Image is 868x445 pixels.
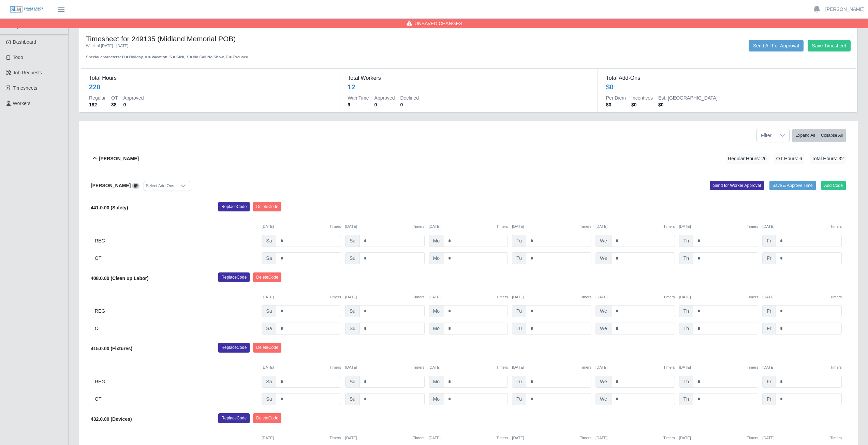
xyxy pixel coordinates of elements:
[595,323,612,335] span: We
[825,6,865,13] a: [PERSON_NAME]
[348,101,369,108] dd: 9
[413,365,425,370] button: Timers
[400,94,419,101] dt: Declined
[329,435,341,441] button: Timers
[123,101,144,108] dd: 0
[89,82,100,92] div: 220
[757,129,776,142] span: Filter
[429,435,508,441] div: [DATE]
[679,365,759,370] div: [DATE]
[512,365,591,370] div: [DATE]
[91,346,132,351] b: 415.0.00 (Fixtures)
[762,393,776,405] span: Fr
[374,94,395,101] dt: Approved
[262,376,276,388] span: Sa
[429,323,444,335] span: Mo
[580,224,591,229] button: Timers
[348,94,369,101] dt: With Time
[663,365,675,370] button: Timers
[821,181,846,190] button: Add Code
[658,101,718,108] dd: $0
[413,435,425,441] button: Timers
[415,20,462,27] span: Unsaved Changes
[830,294,842,300] button: Timers
[663,435,675,441] button: Timers
[606,74,848,82] dt: Total Add-Ons
[726,153,769,164] span: Regular Hours: 26
[497,224,508,229] button: Timers
[89,94,106,101] dt: Regular
[818,129,846,142] button: Collapse All
[345,305,360,317] span: Su
[345,224,425,229] div: [DATE]
[679,393,693,405] span: Th
[512,294,591,300] div: [DATE]
[218,202,250,211] button: ReplaceCode
[95,252,258,264] div: OT
[13,85,38,91] span: Timesheets
[262,235,276,247] span: Sa
[345,393,360,405] span: Su
[747,435,759,441] button: Timers
[810,153,846,164] span: Total Hours: 32
[512,323,526,335] span: Tu
[132,183,139,188] a: View/Edit Notes
[512,224,591,229] div: [DATE]
[95,393,258,405] div: OT
[86,34,399,43] h4: Timesheet for 249135 (Midland Memorial POB)
[400,101,419,108] dd: 0
[10,6,44,13] img: SLM Logo
[89,101,106,108] dd: 182
[262,294,341,300] div: [DATE]
[580,294,591,300] button: Timers
[595,365,675,370] div: [DATE]
[631,94,653,101] dt: Incentives
[253,202,281,211] button: DeleteCode
[86,43,399,49] div: Week of [DATE] - [DATE]
[512,393,526,405] span: Tu
[595,376,612,388] span: We
[429,235,444,247] span: Mo
[631,101,653,108] dd: $0
[345,376,360,388] span: Su
[747,365,759,370] button: Timers
[262,323,276,335] span: Sa
[580,435,591,441] button: Timers
[749,40,804,51] button: Send All For Approval
[679,252,693,264] span: Th
[345,252,360,264] span: Su
[830,365,842,370] button: Timers
[679,323,693,335] span: Th
[95,235,258,247] div: REG
[91,276,149,281] b: 408.0.00 (Clean up Labor)
[91,416,132,422] b: 432.0.00 (Devices)
[595,294,675,300] div: [DATE]
[595,235,612,247] span: We
[769,181,816,190] button: Save & Approve Time
[762,235,776,247] span: Fr
[95,305,258,317] div: REG
[762,376,776,388] span: Fr
[606,94,626,101] dt: Per Diem
[99,155,139,162] b: [PERSON_NAME]
[762,252,776,264] span: Fr
[218,413,250,423] button: ReplaceCode
[262,224,341,229] div: [DATE]
[658,94,718,101] dt: Est. [GEOGRAPHIC_DATA]
[144,181,176,191] div: Select Add Ons
[595,435,675,441] div: [DATE]
[792,129,818,142] button: Expand All
[111,101,118,108] dd: 38
[808,40,851,51] button: Save Timesheet
[679,224,759,229] div: [DATE]
[429,376,444,388] span: Mo
[663,294,675,300] button: Timers
[429,252,444,264] span: Mo
[111,94,118,101] dt: OT
[497,294,508,300] button: Timers
[429,224,508,229] div: [DATE]
[13,39,36,45] span: Dashboard
[123,94,144,101] dt: Approved
[762,294,842,300] div: [DATE]
[253,343,281,352] button: DeleteCode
